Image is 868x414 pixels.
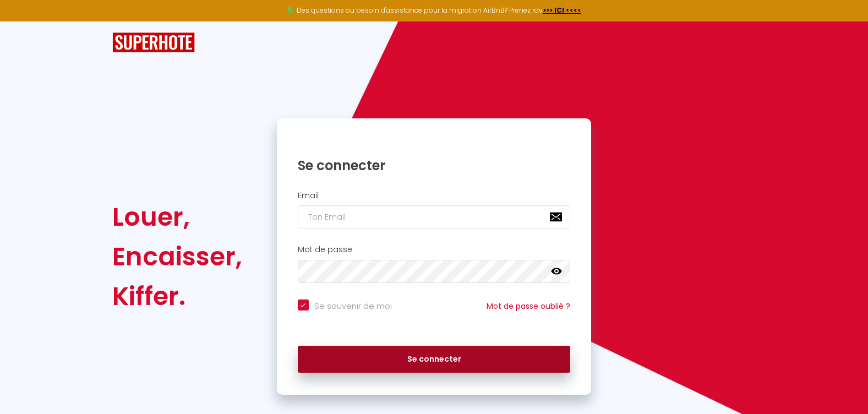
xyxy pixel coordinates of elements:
a: Mot de passe oublié ? [487,301,570,312]
div: Kiffer. [112,276,242,316]
h2: Mot de passe [298,245,571,254]
img: SuperHote logo [112,32,195,53]
input: Ton Email [298,205,571,228]
div: Louer, [112,197,242,237]
div: Encaisser, [112,237,242,276]
h1: Se connecter [298,157,571,174]
h2: Email [298,191,571,200]
button: Se connecter [298,346,571,373]
a: >>> ICI <<<< [543,6,581,15]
